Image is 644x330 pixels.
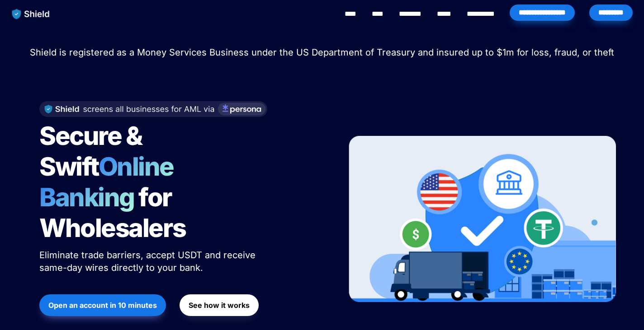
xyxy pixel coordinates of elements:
[39,151,183,213] span: Online Banking
[39,290,166,321] a: Open an account in 10 minutes
[180,290,259,321] a: See how it works
[30,47,614,58] span: Shield is registered as a Money Services Business under the US Department of Treasury and insured...
[39,121,146,182] span: Secure & Swift
[48,301,157,310] strong: Open an account in 10 minutes
[180,294,259,316] button: See how it works
[39,182,186,243] span: for Wholesalers
[8,5,54,23] img: website logo
[39,294,166,316] button: Open an account in 10 minutes
[189,301,250,310] strong: See how it works
[39,250,258,273] span: Eliminate trade barriers, accept USDT and receive same-day wires directly to your bank.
